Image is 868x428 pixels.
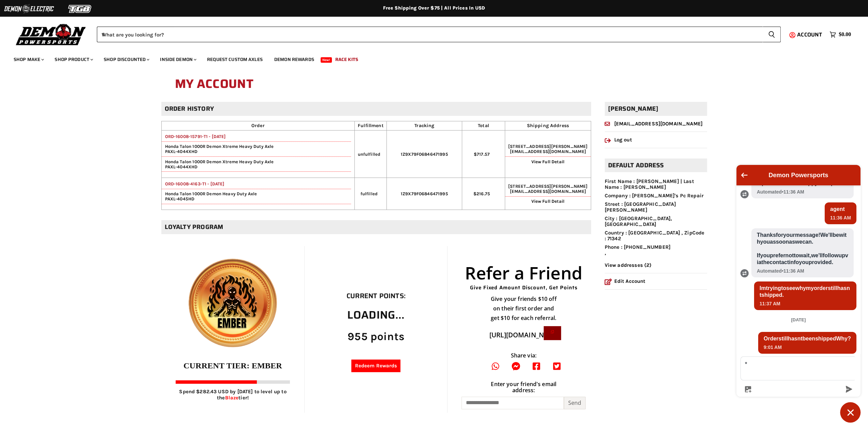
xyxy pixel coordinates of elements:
a: ORD-16008-4163-T1 - [DATE] [162,181,224,186]
td: unfulfilled [355,131,387,178]
a: Shop Product [49,52,97,66]
span: [EMAIL_ADDRESS][DOMAIN_NAME] [510,149,586,154]
th: Shipping Address [505,121,591,131]
a: $0.00 [826,30,854,40]
form: Product [97,27,781,42]
img: Demon Powersports [14,22,88,46]
a: [EMAIL_ADDRESS][DOMAIN_NAME] [605,121,703,127]
button: Send [564,397,586,409]
span: PAXL-4045HD [162,196,195,201]
ul: , [605,179,707,256]
a: Shop Discounted [99,52,153,66]
a: View Full Detail [531,199,564,204]
a: Log out [605,137,632,143]
img: Demon Electric Logo 2 [3,2,55,15]
span: $216.75 [473,191,490,196]
span: PAXL-4044XHD [162,149,198,154]
span: [EMAIL_ADDRESS][DOMAIN_NAME] [510,189,586,194]
td: [STREET_ADDRESS][PERSON_NAME] [505,131,591,178]
li: City : [GEOGRAPHIC_DATA], [GEOGRAPHIC_DATA] [605,216,707,228]
th: Total [462,121,505,131]
a: Edit Account [605,278,646,284]
td: 1Z9X79F06846471995 [387,178,462,210]
a: Request Custom Axles [202,52,268,66]
img: TGB Logo 2 [55,2,106,15]
td: 1Z9X79F06846471995 [387,131,462,178]
td: fulfilled [355,178,387,210]
p: Spend $282.43 USD by [DATE] to level up to the tier! [176,389,290,401]
a: Demon Rewards [269,52,319,66]
span: Account [797,30,822,39]
p: Give your friends $10 off on their first order and get $10 for each referral. [490,294,557,323]
div: Refer a Friend [465,263,583,283]
a: Redeem Rewards [351,360,400,372]
p: Current Tier: Ember [183,361,282,371]
li: Country : [GEOGRAPHIC_DATA] , ZipCode : 71342 [605,230,707,242]
li: Phone : [PHONE_NUMBER] [605,244,707,250]
span: $717.57 [474,152,490,157]
a: Race Kits [330,52,363,66]
a: ORD-16008-15791-T1 - [DATE] [162,134,226,139]
th: Tracking [387,121,462,131]
span: Honda Talon 1000R Demon Heavy Duty Axle [162,191,351,196]
div: Free Shipping Over $75 | All Prices In USD [161,5,707,11]
th: Fulfillment [355,121,387,131]
a: Inside Demon [155,52,201,66]
input: When autocomplete results are available use up and down arrows to review and enter to select [97,27,763,42]
li: First Name : [PERSON_NAME] | Last Name : [PERSON_NAME] [605,179,707,190]
span: $0.00 [839,31,851,38]
a: View Full Detail [531,159,564,164]
li: Company : [PERSON_NAME]'s Pc Repair [605,193,707,199]
inbox-online-store-chat: Shopify online store chat [734,165,863,423]
button: Search [763,27,781,42]
span: Honda Talon 1000R Demon Xtreme Heavy Duty Axle [162,144,351,149]
a: Blaze [225,395,238,401]
a: Account [794,32,826,38]
span: PAXL-4044XHD [162,164,198,169]
div: [URL][DOMAIN_NAME] [486,328,544,342]
span: New! [321,57,332,63]
h2: Current Points: [347,292,406,300]
h2: Loading... [347,309,406,321]
h2: Give Fixed Amount Discount, Get Points [470,285,577,291]
h2: Default address [605,158,707,172]
span: Honda Talon 1000R Demon Xtreme Heavy Duty Axle [162,159,351,164]
h2: Loyalty Program [161,220,591,234]
li: Street : [GEOGRAPHIC_DATA][PERSON_NAME] [605,201,707,213]
h2: Order history [161,102,591,116]
th: Order [161,121,355,131]
div: Enter your friend's email address: [490,381,557,394]
a: Shop Make [9,52,48,66]
a: View addresses (2) [605,262,652,268]
h1: My Account [175,73,693,95]
ul: Main menu [9,50,849,66]
img: Royality_Icones_500x500_1.png [183,253,283,353]
h2: [PERSON_NAME] [605,102,707,116]
td: [STREET_ADDRESS][PERSON_NAME] [505,178,591,210]
div: 955 points [347,331,406,343]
